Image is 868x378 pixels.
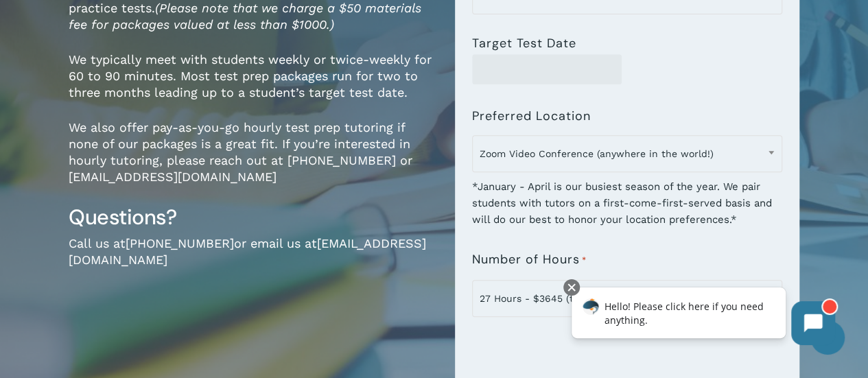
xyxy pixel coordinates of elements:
p: We typically meet with students weekly or twice-weekly for 60 to 90 minutes. Most test prep packa... [69,51,434,119]
span: 27 Hours - $3645 (targeting 5+ / 200+ point improvement on ACT / SAT; reg. $4050) [472,280,782,317]
p: Call us at or email us at [69,235,434,287]
span: Zoom Video Conference (anywhere in the world!) [472,135,782,172]
em: (Please note that we charge a $50 materials fee for packages valued at less than $1000.) [69,1,421,32]
div: *January - April is our busiest season of the year. We pair students with tutors on a first-come-... [472,169,782,228]
h3: Questions? [69,204,434,231]
span: Zoom Video Conference (anywhere in the world!) [473,139,782,168]
p: We also offer pay-as-you-go hourly test prep tutoring if none of our packages is a great fit. If ... [69,119,434,204]
label: Preferred Location [472,109,591,123]
a: [PHONE_NUMBER] [126,236,234,250]
label: Number of Hours [472,252,587,268]
span: 27 Hours - $3645 (targeting 5+ / 200+ point improvement on ACT / SAT; reg. $4050) [473,284,782,313]
iframe: Chatbot [557,276,849,359]
label: Target Test Date [472,36,576,50]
